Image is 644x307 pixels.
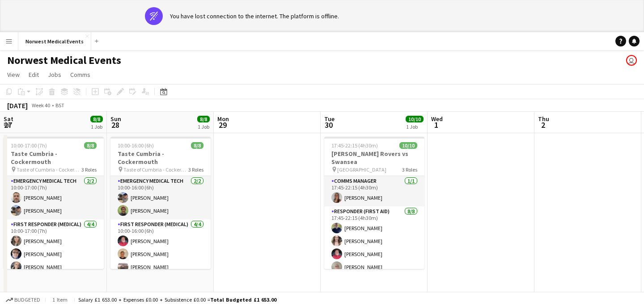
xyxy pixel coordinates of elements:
[110,150,211,166] h3: Taste Cumbria - Cockermouth
[170,12,339,20] div: You have lost connection to the internet. The platform is offline.
[70,71,90,79] span: Comms
[110,137,211,269] app-job-card: 10:00-16:00 (6h)8/8Taste Cumbria - Cockermouth Taste of Cumbria - Cockermouth3 RolesEmergency Med...
[4,137,104,269] app-job-card: 10:00-17:00 (7h)8/8Taste Cumbria - Cockermouth Taste of Cumbria - Cockermouth3 RolesEmergency Med...
[78,296,276,303] div: Salary £1 653.00 + Expenses £0.00 + Subsistence £0.00 =
[81,166,97,173] span: 3 Roles
[123,166,188,173] span: Taste of Cumbria - Cockermouth
[109,120,121,130] span: 28
[14,297,40,303] span: Budgeted
[402,166,417,173] span: 3 Roles
[331,142,378,149] span: 17:45-22:15 (4h30m)
[406,123,423,130] div: 1 Job
[324,115,335,123] span: Tue
[48,71,61,79] span: Jobs
[11,142,47,149] span: 10:00-17:00 (7h)
[110,115,121,123] span: Sun
[55,102,64,109] div: BST
[29,71,39,79] span: Edit
[337,166,386,173] span: [GEOGRAPHIC_DATA]
[7,71,20,79] span: View
[217,115,229,123] span: Mon
[30,102,52,109] span: Week 40
[191,142,203,149] span: 8/8
[49,296,71,303] span: 1 item
[324,150,424,166] h3: [PERSON_NAME] Rovers vs Swansea
[399,142,417,149] span: 10/10
[91,123,102,130] div: 1 Job
[44,69,65,80] a: Jobs
[84,142,97,149] span: 8/8
[25,69,42,80] a: Edit
[406,116,424,122] span: 10/10
[210,296,276,303] span: Total Budgeted £1 653.00
[2,120,13,130] span: 27
[17,166,81,173] span: Taste of Cumbria - Cockermouth
[7,54,121,67] h1: Norwest Medical Events
[188,166,203,173] span: 3 Roles
[4,176,104,219] app-card-role: Emergency Medical Tech2/210:00-17:00 (7h)[PERSON_NAME][PERSON_NAME]
[216,120,229,130] span: 29
[324,137,424,269] app-job-card: 17:45-22:15 (4h30m)10/10[PERSON_NAME] Rovers vs Swansea [GEOGRAPHIC_DATA]3 RolesComms Manager1/11...
[626,55,637,66] app-user-avatar: Rory Murphy
[7,101,28,110] div: [DATE]
[4,219,104,289] app-card-role: First Responder (Medical)4/410:00-17:00 (7h)[PERSON_NAME][PERSON_NAME][PERSON_NAME]
[118,142,154,149] span: 10:00-16:00 (6h)
[430,120,443,130] span: 1
[198,123,209,130] div: 1 Job
[4,295,42,305] button: Budgeted
[323,120,335,130] span: 30
[537,120,549,130] span: 2
[431,115,443,123] span: Wed
[4,115,13,123] span: Sat
[4,150,104,166] h3: Taste Cumbria - Cockermouth
[90,116,103,122] span: 8/8
[324,176,424,206] app-card-role: Comms Manager1/117:45-22:15 (4h30m)[PERSON_NAME]
[110,176,211,219] app-card-role: Emergency Medical Tech2/210:00-16:00 (6h)[PERSON_NAME][PERSON_NAME]
[197,116,210,122] span: 8/8
[538,115,549,123] span: Thu
[4,69,23,80] a: View
[18,33,91,50] button: Norwest Medical Events
[67,69,94,80] a: Comms
[110,219,211,289] app-card-role: First Responder (Medical)4/410:00-16:00 (6h)[PERSON_NAME][PERSON_NAME][PERSON_NAME]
